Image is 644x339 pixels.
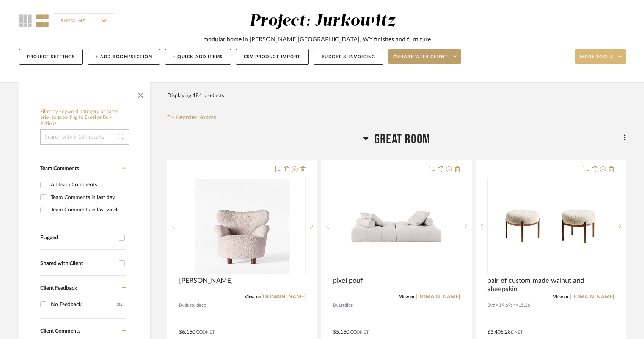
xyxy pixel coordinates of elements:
div: Team Comments in last day [51,191,124,203]
div: (32) [117,298,124,311]
div: 0 [488,178,614,274]
span: Share with client [393,54,448,65]
span: d= 19.69; h=15.36 [493,302,530,309]
span: Great Room [374,131,430,148]
div: 0 [179,178,305,274]
span: View on [553,295,570,299]
button: Close [133,86,148,101]
div: No Feedback [51,298,117,311]
a: [DOMAIN_NAME] [416,294,460,300]
button: CSV Product Import [236,49,309,65]
span: dusty deco [184,302,206,309]
img: elias armchair [195,179,290,274]
button: Reorder Rooms [167,113,216,122]
a: [DOMAIN_NAME] [570,294,614,300]
div: Displaying 184 products [167,88,224,103]
span: pair of custom made walnut and sheepskin [487,277,614,293]
div: All Team Comments [51,179,124,191]
span: View on [245,295,261,299]
span: [PERSON_NAME] [179,277,233,285]
div: Team Comments in last week [51,204,124,216]
button: More tools [575,49,626,64]
div: Flagged [40,235,115,241]
span: 1stdibs [338,302,353,309]
a: [DOMAIN_NAME] [261,294,306,300]
span: Client Comments [40,328,80,334]
button: Project Settings [19,49,83,65]
span: By [333,302,338,309]
input: Search within 184 results [40,129,129,145]
span: Client Feedback [40,285,77,291]
h6: Filter by keyword, category or name prior to exporting to Excel or Bulk Actions [40,109,129,127]
span: By [487,302,493,309]
img: pixel pouf [349,179,444,274]
img: pair of custom made walnut and sheepskin [503,179,598,274]
div: Shared with Client [40,260,115,267]
button: + Quick Add Items [165,49,231,65]
button: + Add Room/Section [88,49,160,65]
button: Budget & Invoicing [314,49,383,65]
span: More tools [580,54,613,65]
span: Team Comments [40,166,79,171]
div: modular home in [PERSON_NAME][GEOGRAPHIC_DATA], WY finishes and furniture [203,35,431,44]
button: Share with client [388,49,461,64]
div: Project: Jurkowitz [250,13,395,29]
span: By [179,302,184,309]
span: pixel pouf [333,277,363,285]
span: Reorder Rooms [176,113,216,122]
span: View on [399,295,416,299]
